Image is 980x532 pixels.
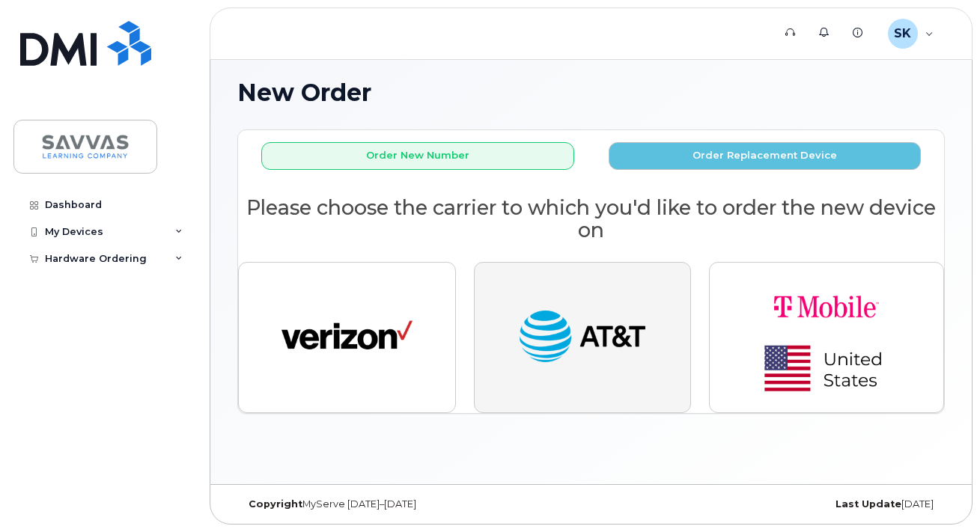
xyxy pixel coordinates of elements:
[722,275,931,400] img: t-mobile-78392d334a420d5b7f0e63d4fa81f6287a21d394dc80d677554bb55bbab1186f.png
[238,197,944,241] h2: Please choose the carrier to which you'd like to order the new device on
[517,304,648,371] img: at_t-fb3d24644a45acc70fc72cc47ce214d34099dfd970ee3ae2334e4251f9d920fd.png
[709,498,945,510] div: [DATE]
[915,467,969,521] iframe: Messenger Launcher
[836,498,901,510] strong: Last Update
[261,142,574,170] button: Order New Number
[237,498,473,510] div: MyServe [DATE]–[DATE]
[894,25,911,43] span: SK
[609,142,922,170] button: Order Replacement Device
[249,498,302,510] strong: Copyright
[877,19,944,49] div: Sara Kinney
[281,304,413,371] img: verizon-ab2890fd1dd4a6c9cf5f392cd2db4626a3dae38ee8226e09bcb5c993c4c79f81.png
[237,79,945,106] h1: New Order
